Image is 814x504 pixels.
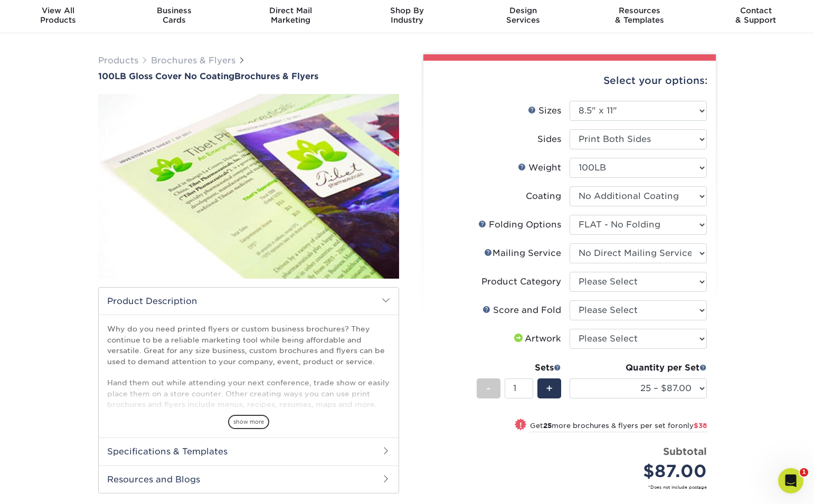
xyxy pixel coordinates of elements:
span: 100LB Gloss Cover No Coating [98,71,234,81]
div: Coating [526,190,561,203]
a: Brochures & Flyers [151,55,235,65]
span: Shop By [349,6,465,15]
span: $38 [694,422,707,430]
h2: Product Description [99,288,399,315]
span: Business [116,6,232,15]
div: Artwork [512,332,561,345]
iframe: Intercom live chat [778,468,803,493]
p: Why do you need printed flyers or custom business brochures? They continue to be a reliable marke... [107,324,390,453]
div: & Templates [581,6,697,25]
span: - [486,381,491,396]
div: & Support [698,6,814,25]
div: Sets [477,362,561,374]
span: Direct Mail [233,6,349,15]
h2: Specifications & Templates [99,438,399,465]
span: Contact [698,6,814,15]
img: 100LB Gloss Cover<br/>No Coating 01 [98,82,399,290]
span: + [546,381,553,396]
a: 100LB Gloss Cover No CoatingBrochures & Flyers [98,71,399,81]
div: Sizes [528,104,561,117]
div: $87.00 [578,459,707,484]
div: Services [465,6,581,25]
small: *Does not include postage [440,484,707,490]
span: Resources [581,6,697,15]
a: Products [98,55,138,65]
div: Select your options: [432,61,707,101]
div: Weight [518,161,561,174]
strong: Subtotal [663,445,707,457]
h2: Resources and Blogs [99,465,399,493]
div: Cards [116,6,232,25]
div: Product Category [481,275,561,288]
div: Industry [349,6,465,25]
div: Score and Fold [482,304,561,317]
span: 1 [800,468,808,477]
div: Quantity per Set [570,362,707,374]
div: Folding Options [478,218,561,231]
div: Sides [537,133,561,146]
span: Design [465,6,581,15]
span: only [678,422,707,430]
strong: 25 [543,422,552,430]
div: Mailing Service [484,247,561,260]
h1: Brochures & Flyers [98,71,399,81]
span: ! [519,420,522,431]
div: Marketing [233,6,349,25]
span: show more [228,415,269,429]
small: Get more brochures & flyers per set for [530,422,707,432]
